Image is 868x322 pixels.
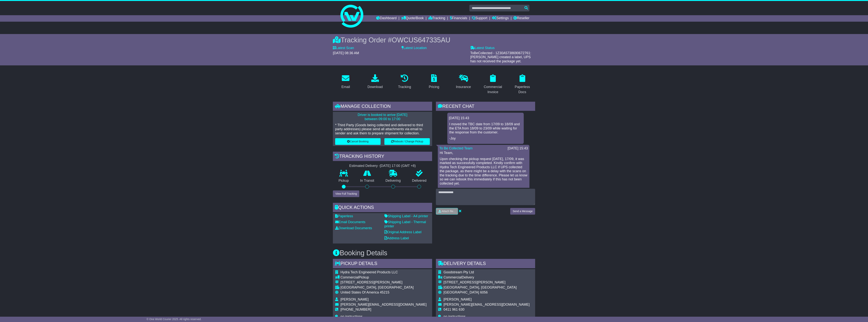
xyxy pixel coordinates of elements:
[380,179,406,183] p: Delivering
[440,151,528,155] p: Hi Team,
[333,190,359,197] button: View Full Tracking
[440,188,528,196] p: Thanks, Joy
[384,236,409,240] a: Address Label
[340,280,427,285] div: [STREET_ADDRESS][PERSON_NAME]
[401,46,427,50] label: Latest Location
[401,15,424,22] a: Quote/Book
[470,46,495,50] label: Latest Status
[340,315,363,318] span: no instructions
[436,259,535,269] div: Delivery Details
[335,214,353,218] a: Paperless
[384,138,430,145] button: Rebook / Change Pickup
[492,15,509,22] a: Settings
[340,303,427,306] span: [PERSON_NAME][EMAIL_ADDRESS][DOMAIN_NAME]
[480,290,488,294] span: 6056
[392,36,450,44] span: OWCUS647335AU
[450,15,467,22] a: Financials
[333,152,432,162] div: Tracking history
[396,73,413,91] a: Tracking
[333,164,432,168] div: Estimated Delivery -
[384,230,421,234] a: Original Address Label
[355,179,380,183] p: In Transit
[341,84,350,90] div: Email
[444,275,530,280] div: Delivery
[429,84,439,90] div: Pricing
[333,51,359,55] span: [DATE] 08:36 AM
[406,179,432,183] p: Delivered
[436,102,535,112] div: RECENT CHAT
[510,208,535,215] button: Send a Message
[449,122,522,135] p: I moved the TBC date from 17/09 to 18/09 and the ETA from 18/09 to 23/09 while waiting for the re...
[444,297,472,301] span: [PERSON_NAME]
[480,73,506,96] a: Commercial Invoice
[333,249,535,257] h3: Booking Details
[512,84,533,95] div: Paperless Docs
[456,84,471,90] div: Insurance
[367,84,383,90] div: Download
[333,203,432,213] div: Quick Actions
[340,270,398,274] span: Hydra Tech Engineered Products LLC
[365,73,385,91] a: Download
[428,15,445,22] a: Tracking
[426,73,442,91] a: Pricing
[380,290,389,294] span: 45215
[340,308,371,311] span: [PHONE_NUMBER]
[333,102,432,112] div: Manage collection
[440,157,528,186] p: Upon checking the pickup request [DATE], 17/09, it was marked as successfully completed. Kindly c...
[340,297,369,301] span: [PERSON_NAME]
[509,73,535,96] a: Paperless Docs
[340,286,427,290] div: [GEOGRAPHIC_DATA], [GEOGRAPHIC_DATA]
[384,220,426,228] a: Shipping Label - Thermal printer
[340,275,427,280] div: Pickup
[449,116,522,120] div: [DATE] 15:43
[380,164,416,168] div: [DATE] 17:00 (GMT +8)
[444,303,530,306] span: [PERSON_NAME][EMAIL_ADDRESS][DOMAIN_NAME]
[444,270,474,274] span: Goodstream Pty Ltd
[444,315,466,318] span: no instructions
[335,220,365,224] a: Email Documents
[333,179,355,183] p: Pickup
[444,290,479,294] span: [GEOGRAPHIC_DATA]
[439,146,473,150] a: To Be Collected Team
[482,84,503,95] div: Commercial Invoice
[376,15,397,22] a: Dashboard
[333,259,432,269] div: Pickup Details
[444,308,464,311] span: 0411 961 630
[444,286,530,290] div: [GEOGRAPHIC_DATA], [GEOGRAPHIC_DATA]
[333,36,535,44] div: Tracking Order #
[147,318,202,321] span: © One World Courier 2025. All rights reserved.
[340,290,379,294] span: United States Of America
[472,15,487,22] a: Support
[513,15,529,22] a: Reseller
[453,73,473,91] a: Insurance
[339,73,352,91] a: Email
[444,280,530,285] div: [STREET_ADDRESS][PERSON_NAME]
[508,146,528,151] div: [DATE] 15:43
[398,84,411,90] div: Tracking
[384,214,428,218] a: Shipping Label - A4 printer
[444,275,462,279] span: Commercial
[335,113,430,121] p: Driver is booked to arrive [DATE] between 09:00 to 17:00
[335,123,430,136] p: * Third Party (Goods being collected and delivered to third party addresses) please send all atta...
[470,51,531,63] span: ToBeCollected - 1Z30A5738690672761: [PERSON_NAME] created a label, UPS has not received the packa...
[335,226,372,230] a: Download Documents
[335,138,381,145] button: Cancel Booking
[340,275,359,279] span: Commercial
[449,136,522,141] p: -Joy
[333,46,354,50] label: Latest Scan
